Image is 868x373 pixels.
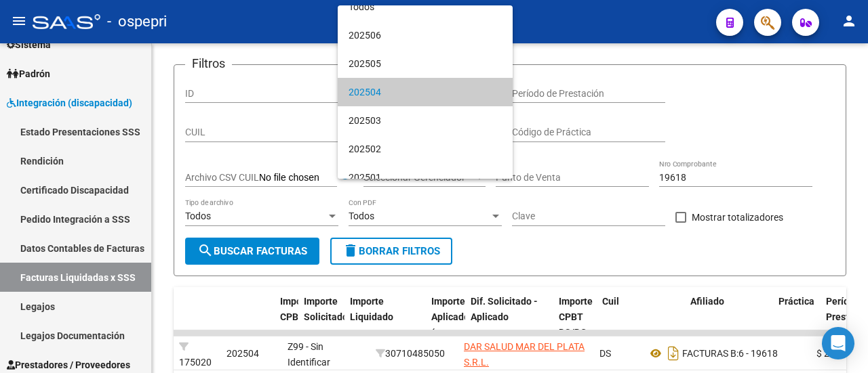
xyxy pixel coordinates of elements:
span: 202502 [349,135,502,163]
span: 202505 [349,49,502,78]
span: 202506 [349,21,502,49]
div: Open Intercom Messenger [822,327,854,359]
span: 202504 [349,78,502,106]
span: 202501 [349,163,502,192]
span: 202503 [349,106,502,135]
